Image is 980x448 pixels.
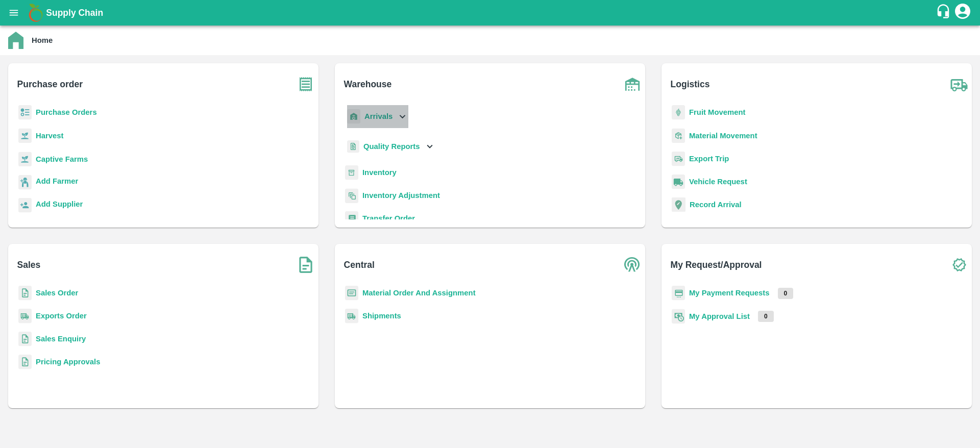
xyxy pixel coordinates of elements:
[672,105,685,120] img: fruit
[18,332,32,346] img: sales
[8,32,23,49] img: home
[18,309,32,323] img: shipments
[46,8,103,18] b: Supply Chain
[18,286,32,301] img: sales
[689,178,747,186] a: Vehicle Request
[26,3,46,23] img: logo
[32,36,53,44] b: Home
[293,71,318,97] img: purchase
[363,142,420,151] b: Quality Reports
[36,289,78,297] a: Sales Order
[362,214,415,222] a: Transfer Order
[946,71,972,97] img: truck
[689,289,770,297] a: My Payment Requests
[345,211,358,226] img: whTransfer
[689,312,750,320] a: My Approval List
[620,252,645,278] img: central
[18,152,32,167] img: harvest
[672,309,685,324] img: approval
[46,6,936,20] a: Supply Chain
[36,200,83,208] b: Add Supplier
[2,1,26,24] button: open drawer
[345,188,358,203] img: inventory
[18,198,32,213] img: supplier
[36,198,83,212] a: Add Supplier
[36,108,97,116] a: Purchase Orders
[36,155,88,163] a: Captive Farms
[672,152,685,166] img: delivery
[345,309,358,323] img: shipments
[36,177,78,185] b: Add Farmer
[18,355,32,369] img: sales
[778,288,794,299] p: 0
[364,112,393,120] b: Arrivals
[293,252,318,278] img: soSales
[953,2,972,23] div: account of current user
[18,105,32,120] img: reciept
[936,4,953,22] div: customer-support
[344,77,392,91] b: Warehouse
[345,165,358,180] img: whInventory
[690,201,742,209] a: Record Arrival
[345,136,435,157] div: Quality Reports
[672,197,685,212] img: recordArrival
[345,286,358,301] img: centralMaterial
[672,128,685,143] img: material
[347,140,359,153] img: qualityReport
[672,286,685,301] img: payment
[347,109,360,124] img: whArrival
[946,252,972,278] img: check
[36,132,63,140] a: Harvest
[689,132,757,140] a: Material Movement
[362,191,440,200] a: Inventory Adjustment
[689,108,746,116] a: Fruit Movement
[17,77,83,91] b: Purchase order
[362,289,476,297] a: Material Order And Assignment
[689,155,729,163] a: Export Trip
[36,358,100,366] a: Pricing Approvals
[671,77,710,91] b: Logistics
[345,105,408,128] div: Arrivals
[18,128,32,143] img: harvest
[620,71,645,97] img: warehouse
[671,258,762,272] b: My Request/Approval
[17,258,41,272] b: Sales
[362,312,401,320] a: Shipments
[672,175,685,189] img: vehicle
[18,175,32,190] img: farmer
[362,168,397,177] a: Inventory
[36,335,86,343] a: Sales Enquiry
[36,312,87,320] a: Exports Order
[344,258,375,272] b: Central
[758,311,774,322] p: 0
[36,176,78,189] a: Add Farmer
